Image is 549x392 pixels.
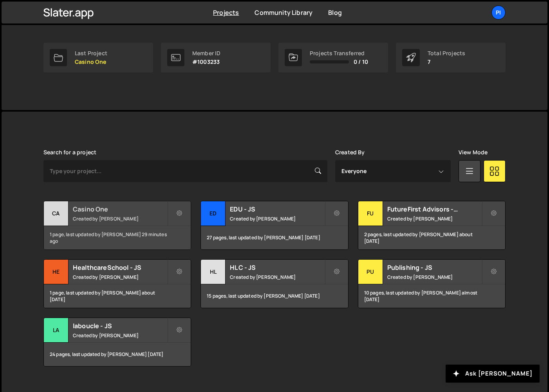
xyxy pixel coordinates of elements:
h2: Casino One [73,205,167,213]
small: Created by [PERSON_NAME] [230,215,324,222]
button: Ask [PERSON_NAME] [446,365,540,383]
a: Last Project Casino One [43,43,153,72]
a: la laboucle - JS Created by [PERSON_NAME] 24 pages, last updated by [PERSON_NAME] [DATE] [43,318,191,367]
h2: laboucle - JS [73,322,167,330]
div: Member ID [192,50,220,56]
h2: Publishing - JS [387,263,482,272]
span: 0 / 10 [354,59,368,65]
small: Created by [PERSON_NAME] [73,332,167,339]
div: Total Projects [428,50,465,56]
small: Created by [PERSON_NAME] [387,274,482,280]
div: 24 pages, last updated by [PERSON_NAME] [DATE] [44,343,191,366]
label: Search for a project [43,149,96,155]
div: 27 pages, last updated by [PERSON_NAME] [DATE] [201,226,348,249]
label: View Mode [459,149,488,155]
a: ED EDU - JS Created by [PERSON_NAME] 27 pages, last updated by [PERSON_NAME] [DATE] [200,201,348,250]
a: Fu FutureFirst Advisors - JS Created by [PERSON_NAME] 2 pages, last updated by [PERSON_NAME] abou... [358,201,506,250]
div: 1 page, last updated by [PERSON_NAME] 29 minutes ago [44,226,191,249]
small: Created by [PERSON_NAME] [387,215,482,222]
p: 7 [428,59,465,65]
a: He HealthcareSchool - JS Created by [PERSON_NAME] 1 page, last updated by [PERSON_NAME] about [DATE] [43,259,191,308]
a: Ca Casino One Created by [PERSON_NAME] 1 page, last updated by [PERSON_NAME] 29 minutes ago [43,201,191,250]
p: #1003233 [192,59,220,65]
div: He [44,260,69,284]
input: Type your project... [43,160,327,182]
h2: FutureFirst Advisors - JS [387,205,482,213]
a: Projects [213,8,239,17]
div: HL [201,260,226,284]
h2: HLC - JS [230,263,324,272]
a: Community Library [255,8,312,17]
small: Created by [PERSON_NAME] [73,215,167,222]
label: Created By [335,149,365,155]
div: Pu [358,260,383,284]
small: Created by [PERSON_NAME] [230,274,324,280]
div: ED [201,201,226,226]
a: Pu Publishing - JS Created by [PERSON_NAME] 10 pages, last updated by [PERSON_NAME] almost [DATE] [358,259,506,308]
div: Fu [358,201,383,226]
div: 1 page, last updated by [PERSON_NAME] about [DATE] [44,284,191,308]
a: Blog [328,8,342,17]
div: Last Project [75,50,107,56]
div: 2 pages, last updated by [PERSON_NAME] about [DATE] [358,226,505,249]
div: 10 pages, last updated by [PERSON_NAME] almost [DATE] [358,284,505,308]
div: Ca [44,201,69,226]
div: Projects Transferred [310,50,368,56]
a: Pi [491,5,506,20]
p: Casino One [75,59,107,65]
small: Created by [PERSON_NAME] [73,274,167,280]
a: HL HLC - JS Created by [PERSON_NAME] 15 pages, last updated by [PERSON_NAME] [DATE] [200,259,348,308]
div: la [44,318,69,343]
h2: HealthcareSchool - JS [73,263,167,272]
div: 15 pages, last updated by [PERSON_NAME] [DATE] [201,284,348,308]
h2: EDU - JS [230,205,324,213]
